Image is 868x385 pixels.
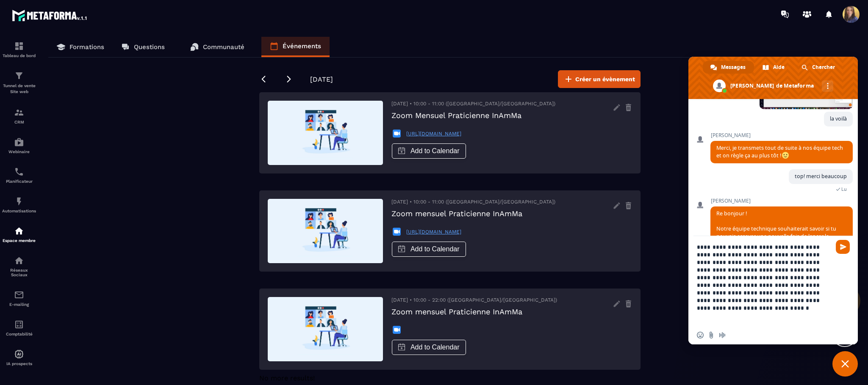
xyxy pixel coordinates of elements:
[721,61,746,74] span: Messages
[2,283,36,313] a: emailemailE-mailing
[134,43,165,51] p: Questions
[836,240,850,254] span: Envoyer
[2,209,36,213] p: Automatisations
[391,111,555,120] h3: Zoom Mensuel Praticienne InAmMa
[69,43,104,51] p: Formations
[841,186,847,192] span: Lu
[268,297,383,361] img: default event img
[708,332,715,338] span: Envoyer un fichier
[2,120,36,124] p: CRM
[14,349,24,359] img: automations
[558,70,641,88] button: Créer un évènement
[795,173,847,180] span: top! merci beaucoup
[2,64,36,101] a: formationformationTunnel de vente Site web
[268,101,383,165] img: default event img
[391,199,555,205] span: [DATE] • 10:00 - 11:00 ([GEOGRAPHIC_DATA]/[GEOGRAPHIC_DATA])
[710,198,853,204] span: [PERSON_NAME]
[14,71,24,81] img: formation
[406,131,461,137] a: [URL][DOMAIN_NAME]
[2,361,36,366] p: IA prospects
[259,374,315,382] span: No more results!
[391,307,557,316] h3: Zoom mensuel Praticienne InAmMa
[2,160,36,190] a: schedulerschedulerPlanificateur
[14,290,24,300] img: email
[14,167,24,177] img: scheduler
[2,179,36,184] p: Planificateur
[575,75,635,83] span: Créer un évènement
[14,196,24,206] img: automations
[830,115,847,122] span: la voilà
[391,101,555,107] span: [DATE] • 10:00 - 11:00 ([GEOGRAPHIC_DATA]/[GEOGRAPHIC_DATA])
[2,302,36,307] p: E-mailing
[2,35,36,64] a: formationformationTableau de bord
[14,107,24,118] img: formation
[14,256,24,266] img: social-network
[794,61,843,74] a: Chercher
[261,37,330,57] a: Événements
[310,75,333,83] span: [DATE]
[14,137,24,147] img: automations
[2,149,36,154] p: Webinaire
[710,132,853,138] span: [PERSON_NAME]
[2,313,36,343] a: accountantaccountantComptabilité
[12,8,88,23] img: logo
[203,43,244,51] p: Communauté
[716,210,840,263] span: Re bonjour ! Notre équipe technique souhaiterait savoir si tu pouvais essayer une nouvelle fois d...
[2,53,36,58] p: Tableau de bord
[2,249,36,283] a: social-networksocial-networkRéseaux Sociaux
[2,220,36,249] a: automationsautomationsEspace membre
[703,61,754,74] a: Messages
[2,332,36,336] p: Comptabilité
[406,229,461,235] a: [URL][DOMAIN_NAME]
[832,351,858,377] a: Fermer le chat
[755,61,793,74] a: Aide
[48,37,113,57] a: Formations
[2,190,36,220] a: automationsautomationsAutomatisations
[182,37,253,57] a: Communauté
[283,42,321,50] p: Événements
[113,37,173,57] a: Questions
[697,332,704,338] span: Insérer un emoji
[2,101,36,131] a: formationformationCRM
[716,144,843,159] span: Merci, je transmets tout de suite à nos équipe tech et on règle ça au plus tôt !
[719,332,726,338] span: Message audio
[2,83,36,95] p: Tunnel de vente Site web
[14,319,24,330] img: accountant
[2,268,36,277] p: Réseaux Sociaux
[697,236,832,326] textarea: Entrez votre message...
[391,209,555,218] h3: Zoom mensuel Praticienne InAmMa
[812,61,835,74] span: Chercher
[14,226,24,236] img: automations
[773,61,785,74] span: Aide
[2,238,36,243] p: Espace membre
[268,199,383,263] img: default event img
[391,297,557,303] span: [DATE] • 10:00 - 22:00 ([GEOGRAPHIC_DATA]/[GEOGRAPHIC_DATA])
[2,131,36,160] a: automationsautomationsWebinaire
[14,41,24,51] img: formation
